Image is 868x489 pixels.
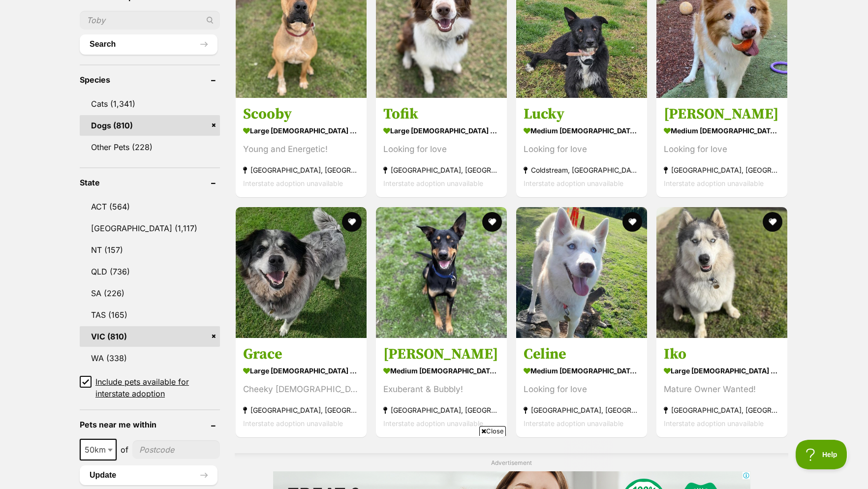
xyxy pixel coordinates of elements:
[383,180,483,188] span: Interstate adoption unavailable
[80,93,220,114] a: Cats (1,341)
[95,376,220,399] span: Include pets available for interstate adoption
[383,124,499,138] strong: large [DEMOGRAPHIC_DATA] Dog
[80,465,217,485] button: Update
[236,207,367,338] img: Grace - Pyrenean Mountain Dog x Maremma Sheepdog
[243,124,359,138] strong: large [DEMOGRAPHIC_DATA] Dog
[80,75,220,84] header: Species
[376,337,507,437] a: [PERSON_NAME] medium [DEMOGRAPHIC_DATA] Dog Exuberant & Bubbly! [GEOGRAPHIC_DATA], [GEOGRAPHIC_DA...
[383,419,483,428] span: Interstate adoption unavailable
[80,218,220,239] a: [GEOGRAPHIC_DATA] (1,117)
[80,376,220,399] a: Include pets available for interstate adoption
[383,383,499,396] div: Exuberant & Bubbly!
[243,164,359,177] strong: [GEOGRAPHIC_DATA], [GEOGRAPHIC_DATA]
[376,98,507,198] a: Tofik large [DEMOGRAPHIC_DATA] Dog Looking for love [GEOGRAPHIC_DATA], [GEOGRAPHIC_DATA] Intersta...
[243,180,343,188] span: Interstate adoption unavailable
[80,115,220,136] a: Dogs (810)
[80,196,220,217] a: ACT (564)
[479,426,506,436] span: Close
[664,180,764,188] span: Interstate adoption unavailable
[524,403,640,417] strong: [GEOGRAPHIC_DATA], [GEOGRAPHIC_DATA]
[255,440,613,484] iframe: Advertisement
[80,283,220,304] a: SA (226)
[80,326,220,347] a: VIC (810)
[132,440,220,459] input: postcode
[243,383,359,396] div: Cheeky [DEMOGRAPHIC_DATA]!
[81,443,116,457] span: 50km
[524,345,640,364] h3: Celine
[664,124,780,138] strong: medium [DEMOGRAPHIC_DATA] Dog
[664,143,780,156] div: Looking for love
[524,105,640,124] h3: Lucky
[524,383,640,396] div: Looking for love
[524,419,623,428] span: Interstate adoption unavailable
[524,180,623,188] span: Interstate adoption unavailable
[656,98,787,198] a: [PERSON_NAME] medium [DEMOGRAPHIC_DATA] Dog Looking for love [GEOGRAPHIC_DATA], [GEOGRAPHIC_DATA]...
[80,305,220,325] a: TAS (165)
[243,345,359,364] h3: Grace
[236,98,367,198] a: Scooby large [DEMOGRAPHIC_DATA] Dog Young and Energetic! [GEOGRAPHIC_DATA], [GEOGRAPHIC_DATA] Int...
[376,207,507,338] img: Roy - Australian Kelpie Dog
[516,207,647,338] img: Celine - Siberian Husky Dog
[524,124,640,138] strong: medium [DEMOGRAPHIC_DATA] Dog
[243,403,359,417] strong: [GEOGRAPHIC_DATA], [GEOGRAPHIC_DATA]
[383,345,499,364] h3: [PERSON_NAME]
[243,364,359,378] strong: large [DEMOGRAPHIC_DATA] Dog
[243,143,359,156] div: Young and Energetic!
[664,164,780,177] strong: [GEOGRAPHIC_DATA], [GEOGRAPHIC_DATA]
[664,419,764,428] span: Interstate adoption unavailable
[80,34,217,54] button: Search
[664,105,780,124] h3: [PERSON_NAME]
[482,212,502,232] button: favourite
[664,364,780,378] strong: large [DEMOGRAPHIC_DATA] Dog
[516,337,647,437] a: Celine medium [DEMOGRAPHIC_DATA] Dog Looking for love [GEOGRAPHIC_DATA], [GEOGRAPHIC_DATA] Inters...
[622,212,642,232] button: favourite
[80,240,220,260] a: NT (157)
[383,164,499,177] strong: [GEOGRAPHIC_DATA], [GEOGRAPHIC_DATA]
[383,403,499,417] strong: [GEOGRAPHIC_DATA], [GEOGRAPHIC_DATA]
[664,345,780,364] h3: Iko
[524,143,640,156] div: Looking for love
[243,419,343,428] span: Interstate adoption unavailable
[342,212,362,232] button: favourite
[383,143,499,156] div: Looking for love
[796,440,848,469] iframe: Help Scout Beacon - Open
[80,439,117,460] span: 50km
[121,444,128,456] span: of
[80,261,220,282] a: QLD (736)
[80,178,220,187] header: State
[243,105,359,124] h3: Scooby
[516,98,647,198] a: Lucky medium [DEMOGRAPHIC_DATA] Dog Looking for love Coldstream, [GEOGRAPHIC_DATA] Interstate ado...
[524,164,640,177] strong: Coldstream, [GEOGRAPHIC_DATA]
[80,11,220,30] input: Toby
[383,364,499,378] strong: medium [DEMOGRAPHIC_DATA] Dog
[524,364,640,378] strong: medium [DEMOGRAPHIC_DATA] Dog
[763,212,782,232] button: favourite
[383,105,499,124] h3: Tofik
[80,137,220,157] a: Other Pets (228)
[80,420,220,429] header: Pets near me within
[236,337,367,437] a: Grace large [DEMOGRAPHIC_DATA] Dog Cheeky [DEMOGRAPHIC_DATA]! [GEOGRAPHIC_DATA], [GEOGRAPHIC_DATA...
[664,383,780,396] div: Mature Owner Wanted!
[80,348,220,368] a: WA (338)
[656,207,787,338] img: Iko - Siberian Husky Dog
[656,337,787,437] a: Iko large [DEMOGRAPHIC_DATA] Dog Mature Owner Wanted! [GEOGRAPHIC_DATA], [GEOGRAPHIC_DATA] Inters...
[664,403,780,417] strong: [GEOGRAPHIC_DATA], [GEOGRAPHIC_DATA]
